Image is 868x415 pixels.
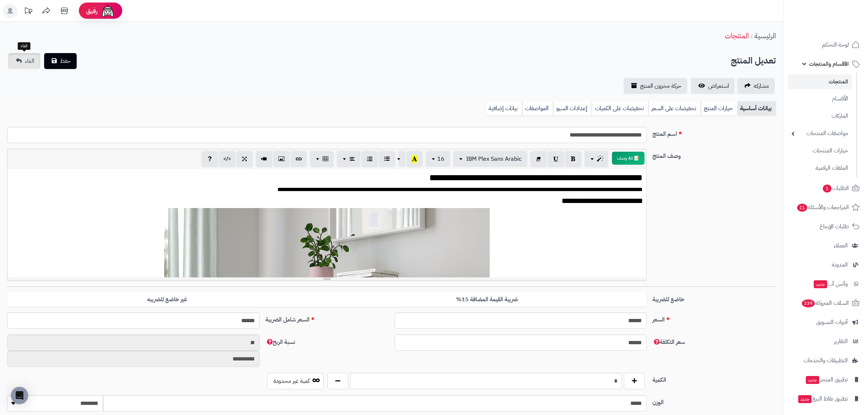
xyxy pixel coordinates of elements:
[437,155,444,163] span: 16
[522,101,553,116] a: المواصفات
[263,312,392,324] label: السعر شامل الضريبة
[60,57,71,65] span: حفظ
[737,78,775,94] a: مشاركه
[788,91,852,107] a: الأقسام
[426,151,450,167] button: 16
[788,160,852,176] a: الملفات الرقمية
[832,260,848,270] span: المدونة
[101,4,115,18] img: ai-face.png
[834,336,848,346] span: التقارير
[652,338,685,346] span: سعر التكلفة
[25,57,34,65] span: الغاء
[8,53,40,69] a: الغاء
[592,101,648,116] a: تخفيضات على الكميات
[737,101,776,116] a: بيانات أساسية
[834,241,848,251] span: العملاء
[650,312,779,324] label: السعر
[802,299,815,307] span: 339
[797,394,848,404] span: تطبيق نقاط البيع
[788,237,864,254] a: العملاء
[788,294,864,312] a: السلات المتروكة339
[7,292,327,307] label: غير خاضع للضريبه
[650,395,779,407] label: الوزن
[788,256,864,273] a: المدونة
[788,314,864,331] a: أدوات التسويق
[650,127,779,138] label: اسم المنتج
[754,30,776,41] a: الرئيسية
[44,53,77,69] button: حفظ
[788,199,864,216] a: المراجعات والأسئلة11
[18,42,30,50] div: الغاء
[788,352,864,369] a: التطبيقات والخدمات
[788,180,864,197] a: الطلبات1
[788,333,864,350] a: التقارير
[265,338,295,346] span: نسبة الربح
[725,30,749,41] a: المنتجات
[822,40,849,50] span: لوحة التحكم
[648,101,701,116] a: تخفيضات على السعر
[819,19,861,34] img: logo-2.png
[820,221,849,232] span: طلبات الإرجاع
[788,36,864,53] a: لوحة التحكم
[788,126,852,141] a: مواصفات المنتجات
[813,279,848,289] span: وآتس آب
[823,185,831,193] span: 1
[612,152,644,165] button: 📝 AI وصف
[19,4,37,20] a: تحديثات المنصة
[466,155,522,163] span: IBM Plex Sans Arabic
[788,74,852,89] a: المنتجات
[801,298,849,308] span: السلات المتروكة
[788,390,864,407] a: تطبيق نقاط البيعجديد
[754,82,769,90] span: مشاركه
[650,149,779,160] label: وصف المنتج
[809,59,849,69] span: الأقسام والمنتجات
[805,375,848,385] span: تطبيق المتجر
[691,78,735,94] a: استعراض
[806,376,819,384] span: جديد
[814,280,827,288] span: جديد
[796,202,849,212] span: المراجعات والأسئلة
[804,355,848,366] span: التطبيقات والخدمات
[327,292,647,307] label: ضريبة القيمة المضافة 15%
[11,387,28,404] div: Open Intercom Messenger
[650,292,779,304] label: خاضع للضريبة
[822,183,849,193] span: الطلبات
[708,82,729,90] span: استعراض
[640,82,681,90] span: حركة مخزون المنتج
[553,101,592,116] a: إعدادات السيو
[731,53,776,68] h2: تعديل المنتج
[788,218,864,235] a: طلبات الإرجاع
[816,317,848,327] span: أدوات التسويق
[797,204,807,212] span: 11
[788,143,852,159] a: خيارات المنتجات
[798,395,812,403] span: جديد
[788,108,852,124] a: الماركات
[624,78,687,94] a: حركة مخزون المنتج
[788,275,864,293] a: وآتس آبجديد
[650,373,779,384] label: الكمية
[453,151,527,167] button: IBM Plex Sans Arabic
[701,101,737,116] a: خيارات المنتج
[788,371,864,388] a: تطبيق المتجرجديد
[86,7,98,15] span: رفيق
[486,101,522,116] a: بيانات إضافية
